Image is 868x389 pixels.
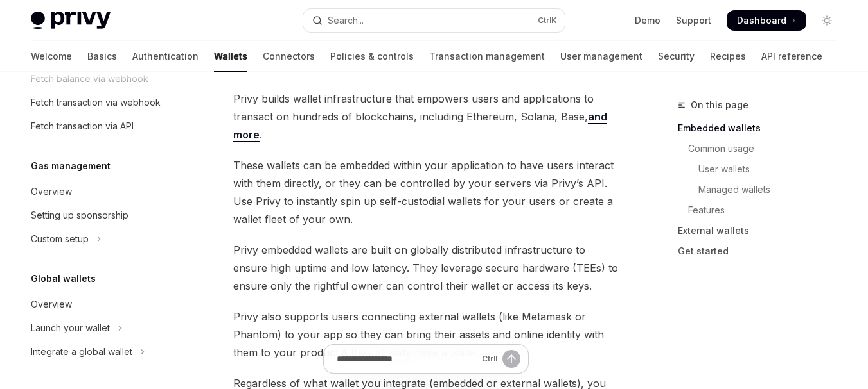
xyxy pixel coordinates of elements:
[560,41,642,72] a: User management
[678,200,847,220] a: Features
[87,41,117,72] a: Basics
[31,119,134,134] div: Fetch transaction via API
[21,115,185,138] a: Fetch transaction via API
[676,14,711,27] a: Support
[678,118,847,138] a: Embedded wallets
[303,9,565,32] button: Open search
[658,41,695,72] a: Security
[330,41,414,72] a: Policies & controls
[328,13,364,28] div: Search...
[31,184,72,199] div: Overview
[678,138,847,159] a: Common usage
[761,41,822,72] a: API reference
[817,10,837,31] button: Toggle dark mode
[31,12,111,29] img: light logo
[737,14,786,27] span: Dashboard
[678,179,847,200] a: Managed wallets
[233,90,619,144] span: Privy builds wallet infrastructure that empowers users and applications to transact on hundreds o...
[21,91,185,114] a: Fetch transaction via webhook
[538,15,557,26] span: Ctrl K
[263,41,315,72] a: Connectors
[21,180,185,203] a: Overview
[132,41,199,72] a: Authentication
[214,41,247,72] a: Wallets
[233,156,619,228] span: These wallets can be embedded within your application to have users interact with them directly, ...
[678,159,847,179] a: User wallets
[31,95,161,110] div: Fetch transaction via webhook
[691,97,748,113] span: On this page
[21,204,185,227] a: Setting up sponsorship
[710,41,746,72] a: Recipes
[31,158,111,174] h5: Gas management
[31,41,72,72] a: Welcome
[727,10,806,31] a: Dashboard
[429,41,545,72] a: Transaction management
[635,14,660,27] a: Demo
